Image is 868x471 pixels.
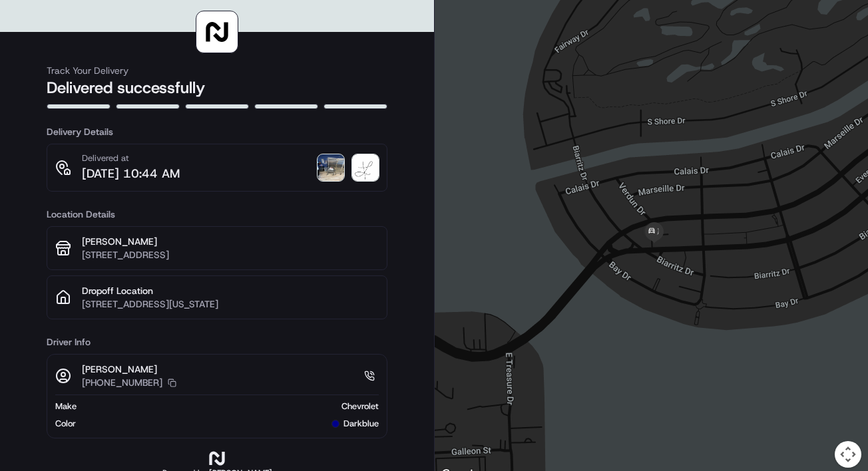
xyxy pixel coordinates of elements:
h2: Delivered successfully [47,77,387,98]
p: [PERSON_NAME] [82,363,176,376]
p: Dropoff Location [82,284,379,297]
h3: Driver Info [47,335,387,349]
p: [DATE] 10:44 AM [82,164,180,183]
p: [PHONE_NUMBER] [82,376,162,389]
h3: Delivery Details [47,125,387,138]
span: Make [55,400,77,412]
p: [PERSON_NAME] [82,235,379,248]
p: [STREET_ADDRESS][US_STATE] [82,297,379,311]
button: Map camera controls [835,441,861,468]
h3: Location Details [47,208,387,221]
img: signature_proof_of_delivery image [352,154,379,181]
img: photo_proof_of_delivery image [318,154,344,181]
p: Delivered at [82,152,180,164]
h3: Track Your Delivery [47,64,387,77]
span: Chevrolet [341,400,379,412]
span: Color [55,418,76,430]
span: darkblue [343,418,379,430]
p: [STREET_ADDRESS] [82,248,379,261]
